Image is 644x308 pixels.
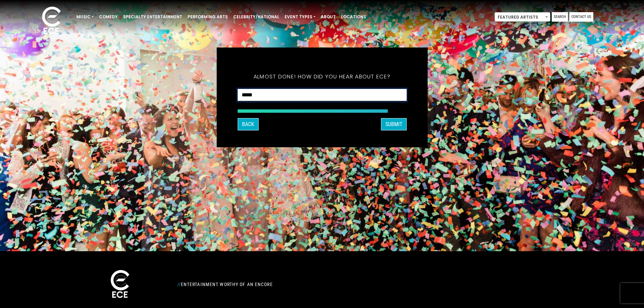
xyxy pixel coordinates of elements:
a: Search [552,12,568,22]
select: How did you hear about ECE [238,89,407,101]
span: Featured Artists [495,12,550,22]
a: Celebrity/National [231,11,282,23]
img: ece_new_logo_whitev2-1.png [34,5,68,38]
a: Music [74,11,96,23]
a: About [318,11,338,23]
button: SUBMIT [381,118,407,130]
a: Event Types [282,11,318,23]
h5: Almost done! How did you hear about ECE? [238,64,407,89]
img: ece_new_logo_whitev2-1.png [103,268,137,301]
span: // [177,282,181,287]
a: Locations [338,11,369,23]
a: Contact Us [569,12,593,22]
a: Comedy [96,11,120,23]
span: Featured Artists [495,13,550,22]
div: Entertainment Worthy of an Encore [173,279,397,290]
a: Performing Arts [185,11,231,23]
a: Specialty Entertainment [120,11,185,23]
button: Back [238,118,259,130]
